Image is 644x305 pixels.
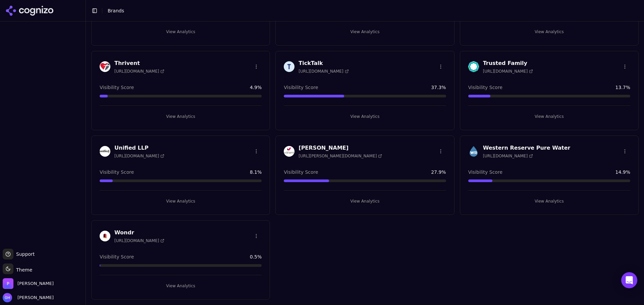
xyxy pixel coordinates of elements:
[100,146,110,157] img: Unified LLP
[17,281,54,287] span: Perrill
[299,59,348,67] h3: TickTalk
[3,293,12,302] img: Grace Hallen
[100,253,134,260] span: Visibility Score
[15,295,54,301] span: [PERSON_NAME]
[114,69,164,74] span: [URL][DOMAIN_NAME]
[284,196,446,207] button: View Analytics
[250,169,262,175] span: 8.1 %
[100,281,262,291] button: View Analytics
[284,146,294,157] img: Valant
[114,229,164,237] h3: Wondr
[13,251,35,257] span: Support
[468,196,630,207] button: View Analytics
[468,61,479,72] img: Trusted Family
[615,84,630,91] span: 13.7 %
[431,169,446,175] span: 27.9 %
[284,61,294,72] img: TickTalk
[468,146,479,157] img: Western Reserve Pure Water
[284,26,446,37] button: View Analytics
[114,238,164,243] span: [URL][DOMAIN_NAME]
[299,69,348,74] span: [URL][DOMAIN_NAME]
[100,61,110,72] img: Thrivent
[100,111,262,122] button: View Analytics
[299,153,382,159] span: [URL][PERSON_NAME][DOMAIN_NAME]
[3,278,54,289] button: Open organization switcher
[114,144,164,152] h3: Unified LLP
[615,169,630,175] span: 14.9 %
[483,153,533,159] span: [URL][DOMAIN_NAME]
[299,144,382,152] h3: [PERSON_NAME]
[3,293,54,302] button: Open user button
[468,169,502,175] span: Visibility Score
[284,84,318,91] span: Visibility Score
[100,84,134,91] span: Visibility Score
[483,69,533,74] span: [URL][DOMAIN_NAME]
[468,84,502,91] span: Visibility Score
[431,84,446,91] span: 37.3 %
[483,144,571,152] h3: Western Reserve Pure Water
[108,7,124,14] nav: breadcrumb
[100,196,262,207] button: View Analytics
[114,59,164,67] h3: Thrivent
[114,153,164,159] span: [URL][DOMAIN_NAME]
[100,231,110,241] img: Wondr
[250,253,262,260] span: 0.5 %
[250,84,262,91] span: 4.9 %
[284,169,318,175] span: Visibility Score
[483,59,533,67] h3: Trusted Family
[468,26,630,37] button: View Analytics
[100,169,134,175] span: Visibility Score
[100,26,262,37] button: View Analytics
[468,111,630,122] button: View Analytics
[284,111,446,122] button: View Analytics
[621,272,637,288] div: Open Intercom Messenger
[13,267,32,273] span: Theme
[108,8,124,13] span: Brands
[3,278,13,289] img: Perrill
